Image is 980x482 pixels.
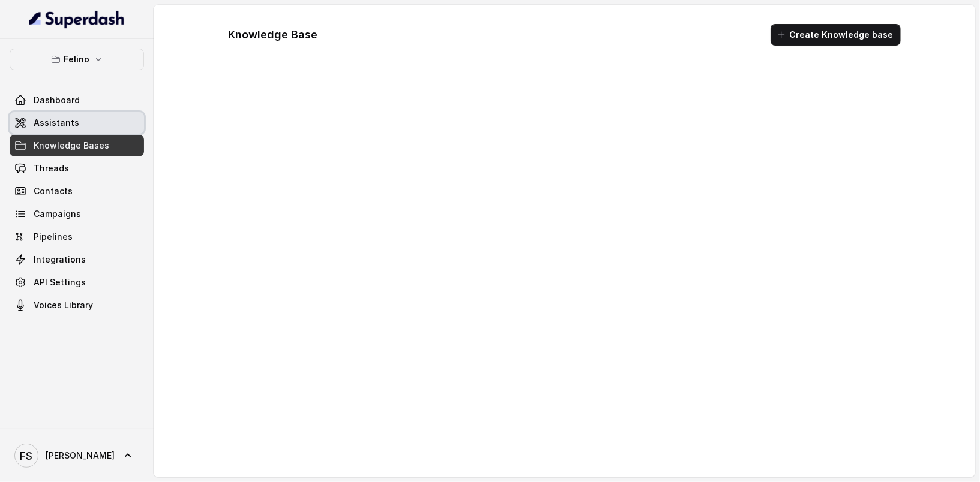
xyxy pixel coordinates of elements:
text: FS [20,450,33,462]
span: Contacts [34,185,73,197]
span: Knowledge Bases [34,140,109,152]
span: API Settings [34,276,86,288]
span: Threads [34,162,69,174]
a: Assistants [10,112,144,134]
a: Threads [10,158,144,179]
a: [PERSON_NAME] [10,439,144,472]
span: Pipelines [34,231,73,243]
h1: Knowledge Base [229,25,318,44]
button: Create Knowledge base [771,24,901,46]
a: API Settings [10,272,144,293]
a: Knowledge Bases [10,135,144,156]
a: Pipelines [10,226,144,248]
span: [PERSON_NAME] [46,450,115,462]
a: Contacts [10,180,144,202]
span: Dashboard [34,94,80,106]
p: Felino [64,52,90,67]
a: Voices Library [10,294,144,316]
button: Felino [10,49,144,70]
span: Assistants [34,117,79,129]
span: Campaigns [34,208,81,220]
img: light.svg [29,10,125,29]
a: Dashboard [10,89,144,111]
a: Campaigns [10,203,144,225]
a: Integrations [10,249,144,270]
span: Integrations [34,254,86,266]
span: Voices Library [34,299,93,311]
